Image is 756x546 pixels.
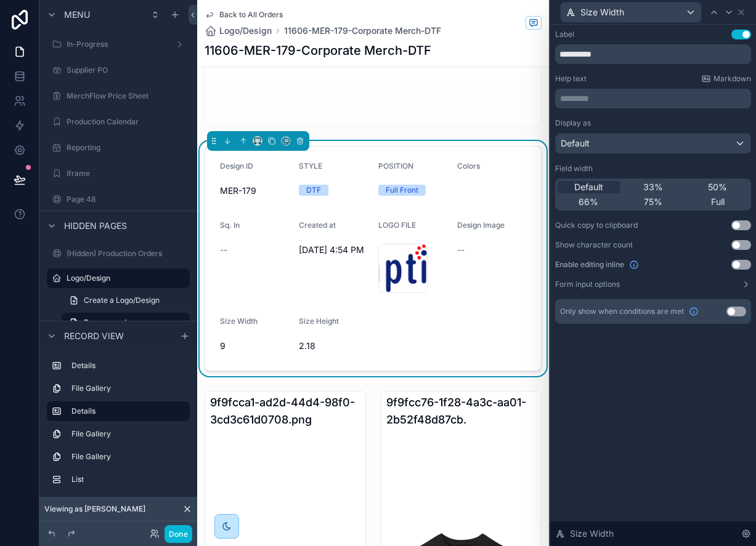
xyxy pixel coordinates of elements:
[220,244,227,256] span: --
[71,383,185,393] label: File Gallery
[47,190,190,209] a: Page 48
[47,34,190,54] a: In-Progress
[47,60,190,80] a: Supplier PO
[555,240,633,250] div: Show character count
[67,143,187,153] label: Reporting
[555,118,591,128] label: Display as
[47,244,190,263] a: (Hidden) Production Orders
[299,340,368,352] span: 2.18
[555,279,620,289] label: Form input options
[220,316,258,326] span: Size Width
[386,185,418,196] div: Full Front
[378,161,413,171] span: POSITION
[67,91,187,101] label: MerchFlow Price Sheet
[555,260,624,270] span: Enable editing inline
[570,528,614,540] span: Size Width
[457,244,465,256] span: --
[220,220,240,230] span: Sq. In
[165,525,192,543] button: Done
[64,330,124,342] span: Record view
[580,6,624,18] span: Size Width
[44,504,145,514] span: Viewing as [PERSON_NAME]
[579,196,598,208] span: 66%
[560,307,684,316] span: Only show when conditions are met
[62,291,190,310] a: Create a Logo/Design
[555,74,587,84] label: Help text
[306,185,321,196] div: DTF
[713,74,751,84] span: Markdown
[64,220,127,232] span: Hidden pages
[457,161,480,171] span: Colors
[643,181,663,193] span: 33%
[47,112,190,132] a: Production Calendar
[205,25,272,37] a: Logo/Design
[67,65,187,75] label: Supplier PO
[67,169,187,179] label: Iframe
[555,89,751,108] div: scrollable content
[299,220,336,230] span: Created at
[62,313,190,332] a: Base record
[555,30,574,39] div: Label
[219,10,283,20] span: Back to All Orders
[644,196,662,208] span: 75%
[299,244,368,256] span: [DATE] 4:54 PM
[84,295,160,305] span: Create a Logo/Design
[205,10,283,20] a: Back to All Orders
[71,406,180,416] label: Details
[299,161,322,171] span: STYLE
[205,42,431,59] h1: 11606-MER-179-Corporate Merch-DTF
[560,2,702,23] button: Size Width
[220,185,289,197] span: MER-179
[299,316,339,326] span: Size Height
[378,220,416,230] span: LOGO FILE
[701,74,751,84] a: Markdown
[555,133,751,154] button: Default
[67,249,187,259] label: (Hidden) Production Orders
[67,195,187,204] label: Page 48
[71,361,185,371] label: Details
[47,138,190,158] a: Reporting
[555,164,593,174] label: Field width
[47,86,190,106] a: MerchFlow Price Sheet
[64,9,90,21] span: Menu
[84,318,126,327] span: Base record
[711,196,725,208] span: Full
[555,220,638,230] div: Quick copy to clipboard
[71,475,185,484] label: List
[67,273,182,283] label: Logo/Design
[67,39,170,49] label: In-Progress
[220,161,253,171] span: Design ID
[71,429,185,439] label: File Gallery
[284,25,441,37] a: 11606-MER-179-Corporate Merch-DTF
[67,117,187,127] label: Production Calendar
[561,137,590,150] span: Default
[708,181,727,193] span: 50%
[47,268,190,288] a: Logo/Design
[220,340,289,352] span: 9
[71,452,185,462] label: File Gallery
[457,220,505,230] span: Design Image
[574,181,603,193] span: Default
[219,25,272,37] span: Logo/Design
[47,164,190,183] a: Iframe
[555,279,751,289] button: Form input options
[39,350,197,502] div: scrollable content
